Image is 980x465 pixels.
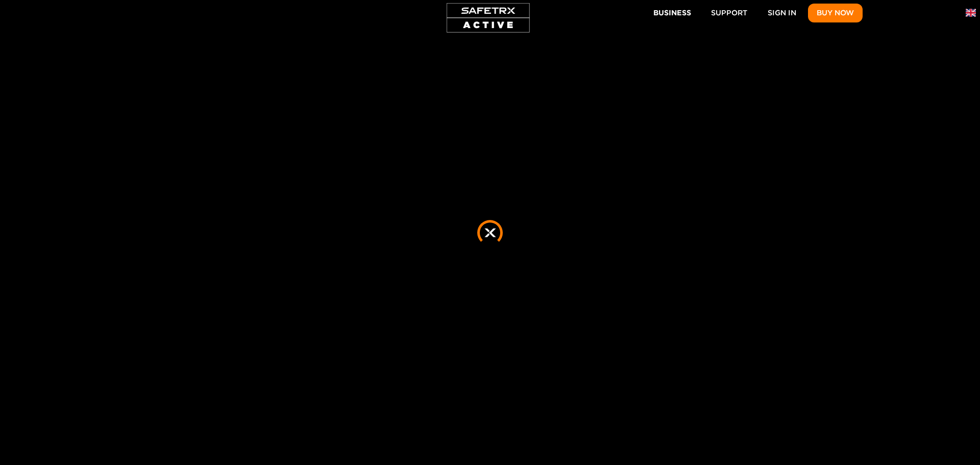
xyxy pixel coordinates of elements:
[645,3,699,22] button: Business
[653,7,691,19] span: Business
[759,4,805,22] a: Sign In
[702,4,756,22] a: Support
[808,4,863,22] button: Buy Now
[711,7,747,19] span: Support
[966,8,976,18] img: en
[817,7,854,19] span: Buy Now
[768,7,796,19] span: Sign In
